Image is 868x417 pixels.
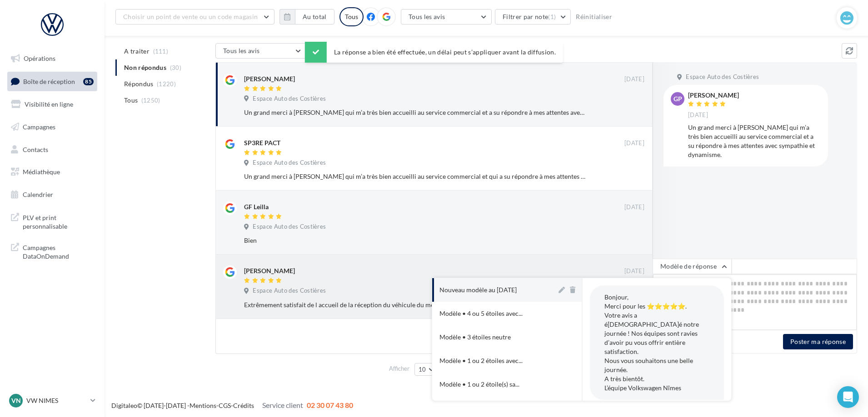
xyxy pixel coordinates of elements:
button: Choisir un point de vente ou un code magasin [115,9,274,25]
div: Tous [339,7,364,26]
span: (111) [153,48,169,55]
a: Crédits [233,402,254,409]
span: Modèle • 1 ou 2 étoile(s) sa... [439,380,519,389]
button: Poster ma réponse [783,334,853,349]
div: [PERSON_NAME] [244,74,295,83]
a: Boîte de réception85 [5,72,99,91]
span: (1) [548,13,556,20]
button: Au total [279,9,334,25]
a: Campagnes [5,118,99,137]
button: Modèle • 4 ou 5 étoiles avec... [432,302,557,325]
a: Médiathèque [5,162,99,182]
div: Modèle • 3 étoiles neutre [439,333,511,342]
button: Au total [295,9,334,25]
span: Choisir un point de vente ou un code magasin [123,13,258,20]
div: Open Intercom Messenger [837,386,859,408]
a: Campagnes DataOnDemand [5,238,99,265]
a: PLV et print personnalisable [5,208,99,235]
span: VN [11,396,21,405]
div: Nouveau modèle au [DATE] [439,285,517,294]
div: Bien [244,236,585,245]
span: Campagnes DataOnDemand [23,241,94,261]
span: [DATE] [624,139,644,147]
div: Extrêmement satisfait de l accueil de la réception du véhicule du mécanicien très pointu Seat Nim... [244,300,585,309]
button: Tous les avis [215,43,306,59]
a: Digitaleo [111,402,137,409]
button: Nouveau modèle au [DATE] [432,278,557,302]
span: Espace Auto des Costières [253,223,326,231]
a: Mentions [190,402,216,409]
button: Filtrer par note(1) [495,9,571,25]
a: Calendrier [5,185,99,204]
span: Répondus [124,79,154,88]
span: (1220) [157,80,176,88]
div: Un grand merci à [PERSON_NAME] qui m’a très bien accueilli au service commercial et qui a su répo... [244,172,585,181]
span: Contacts [23,145,48,153]
span: Modèle • 1 ou 2 étoiles avec... [439,356,523,365]
div: Un grand merci à [PERSON_NAME] qui m’a très bien accueilli au service commercial et a su répondre... [244,108,585,117]
div: [PERSON_NAME] [688,92,739,98]
button: Modèle de réponse [653,259,732,274]
a: Contacts [5,140,99,159]
span: [DATE] [624,267,644,275]
span: (1250) [141,97,160,104]
span: Modèle • 4 ou 5 étoiles avec... [439,309,523,318]
span: Campagnes [23,123,55,131]
span: GP [673,94,682,103]
span: Boîte de réception [23,77,75,85]
span: Espace Auto des Costières [686,73,759,81]
div: Un grand merci à [PERSON_NAME] qui m’a très bien accueilli au service commercial et a su répondre... [688,123,821,159]
div: SP3RE PACT [244,138,280,147]
div: 85 [83,78,94,85]
div: [PERSON_NAME] [244,266,295,275]
button: Réinitialiser [572,11,616,22]
span: Bonjour, Merci pour les ⭐⭐⭐⭐⭐. Votre avis a é[DEMOGRAPHIC_DATA]é notre journée ! Nos équipes sont... [604,293,699,392]
span: Tous [124,96,138,105]
span: 02 30 07 43 80 [307,401,353,409]
span: Opérations [24,54,55,62]
span: PLV et print personnalisable [23,211,94,231]
a: Opérations [5,49,99,68]
span: 10 [419,366,426,373]
span: © [DATE]-[DATE] - - - [111,402,353,409]
a: VN VW NIMES [7,392,97,409]
button: 10 [414,363,438,376]
span: Espace Auto des Costières [253,287,326,295]
span: Tous les avis [223,47,260,54]
span: A traiter [124,47,150,56]
span: Espace Auto des Costières [253,95,326,103]
button: Tous les avis [401,9,492,25]
span: Médiathèque [23,168,60,176]
span: Espace Auto des Costières [253,159,326,167]
span: Tous les avis [409,13,445,20]
button: Modèle • 1 ou 2 étoiles avec... [432,349,557,373]
a: CGS [219,402,231,409]
p: VW NIMES [26,396,87,405]
div: GF Leilla [244,202,269,211]
div: La réponse a bien été effectuée, un délai peut s’appliquer avant la diffusion. [305,42,563,63]
button: Modèle • 1 ou 2 étoile(s) sa... [432,373,557,396]
span: Service client [262,401,303,409]
span: [DATE] [624,203,644,211]
span: Afficher [389,364,409,373]
span: Visibilité en ligne [25,100,73,108]
span: [DATE] [624,75,644,83]
span: Calendrier [23,191,53,198]
button: Modèle • 3 étoiles neutre [432,325,557,349]
span: [DATE] [688,111,708,119]
a: Visibilité en ligne [5,95,99,114]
